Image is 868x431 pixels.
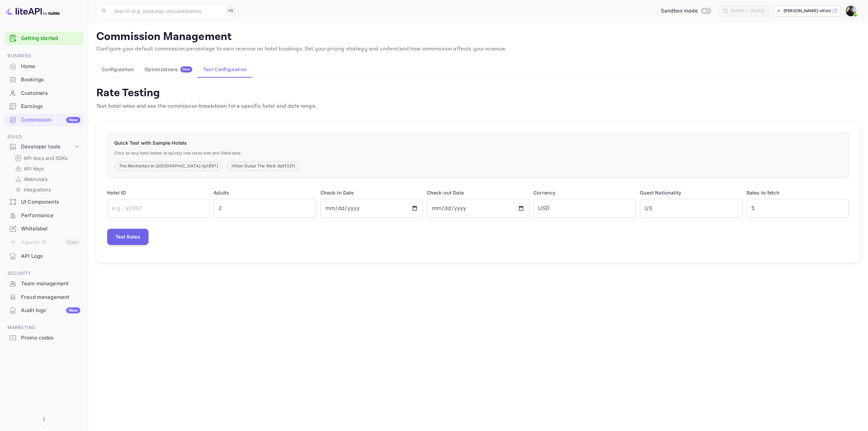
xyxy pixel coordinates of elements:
[4,196,84,209] div: UI Components
[4,100,84,112] a: Earnings
[21,212,80,220] div: Performance
[5,5,60,16] img: LiteAPI logo
[4,100,84,113] div: Earnings
[214,189,316,196] p: Adults
[4,270,84,277] span: Security
[4,291,84,303] a: Fraud management
[107,189,210,196] p: Hotel ID
[198,61,252,78] button: Test Configuration
[4,87,84,99] a: Customers
[114,161,223,171] button: The Manhattan at [GEOGRAPHIC_DATA] (lp1897)
[4,73,84,86] a: Bookings
[24,165,44,172] p: API Keys
[4,32,84,45] div: Getting started
[4,222,84,235] a: Whitelabel
[4,87,84,100] div: Customers
[4,324,84,331] span: Marketing
[4,277,84,290] div: Team management
[21,63,80,70] div: Home
[15,165,78,172] a: API Keys
[4,250,84,263] div: API Logs
[24,186,51,193] p: Integrations
[658,7,713,15] div: Switch to Production mode
[4,277,84,290] a: Team management
[533,199,636,218] input: USD
[114,150,842,156] p: Click on any hotel below to quickly test rates with pre-filled data:
[21,116,80,124] div: Commission
[4,73,84,86] div: Bookings
[96,86,317,100] h4: Rate Testing
[66,307,80,313] div: New
[15,176,78,183] a: Webhooks
[4,304,84,316] a: Audit logsNew
[96,61,139,78] button: Configuration
[4,209,84,222] div: Performance
[4,291,84,304] div: Fraud management
[15,155,78,162] a: API docs and SDKs
[107,229,149,245] button: Test Rates
[24,155,68,162] p: API docs and SDKs
[21,76,80,84] div: Bookings
[4,60,84,73] div: Home
[640,199,742,218] input: US
[4,196,84,208] a: UI Components
[661,7,698,15] span: Sandbox mode
[24,176,47,183] p: Webhooks
[747,189,849,196] p: Rates to fetch
[227,161,300,171] button: Hilton Dubai The Walk (lp5f32f)
[15,186,78,193] a: Integrations
[21,334,80,342] div: Promo codes
[4,331,84,345] div: Promo codes
[640,189,742,196] p: Guest Nationality
[4,331,84,344] a: Promo codes
[12,185,81,194] div: Integrations
[144,66,192,73] div: Optimizations
[12,174,81,184] div: Webhooks
[21,103,80,110] div: Earnings
[4,209,84,222] a: Performance
[784,8,831,14] p: [PERSON_NAME]-elferkh-k8rs.nui...
[110,4,223,18] input: Search (e.g. bookings, documentation)
[4,60,84,73] a: Home
[21,280,80,288] div: Team management
[12,153,81,163] div: API docs and SDKs
[107,199,210,218] input: e.g., lp1897
[21,35,80,42] a: Getting started
[96,102,317,110] p: Test hotel rates and see the commission breakdown for a specific hotel and date range.
[96,30,860,44] p: Commission Management
[96,45,860,53] p: Configure your default commission percentage to earn revenue on hotel bookings. Set your pricing ...
[4,250,84,262] a: API Logs
[114,139,842,146] p: Quick Test with Sample Hotels
[12,164,81,173] div: API Keys
[731,8,765,14] div: [DATE] — [DATE]
[21,89,80,97] div: Customers
[226,6,236,15] div: ⌘K
[4,304,84,317] div: Audit logsNew
[21,293,80,301] div: Fraud management
[4,52,84,60] span: Business
[4,133,84,141] span: Build
[21,252,80,260] div: API Logs
[846,5,856,16] img: Jaber Elferkh
[4,141,84,153] div: Developer tools
[66,117,80,123] div: New
[533,189,636,196] p: Currency
[4,114,84,126] a: CommissionNew
[21,198,80,206] div: UI Components
[21,225,80,233] div: Whitelabel
[38,413,50,426] button: Collapse navigation
[427,189,529,196] p: Check-out Date
[180,67,192,71] span: New
[21,143,74,151] div: Developer tools
[320,189,423,196] p: Check-in Date
[4,114,84,127] div: CommissionNew
[21,307,80,314] div: Audit logs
